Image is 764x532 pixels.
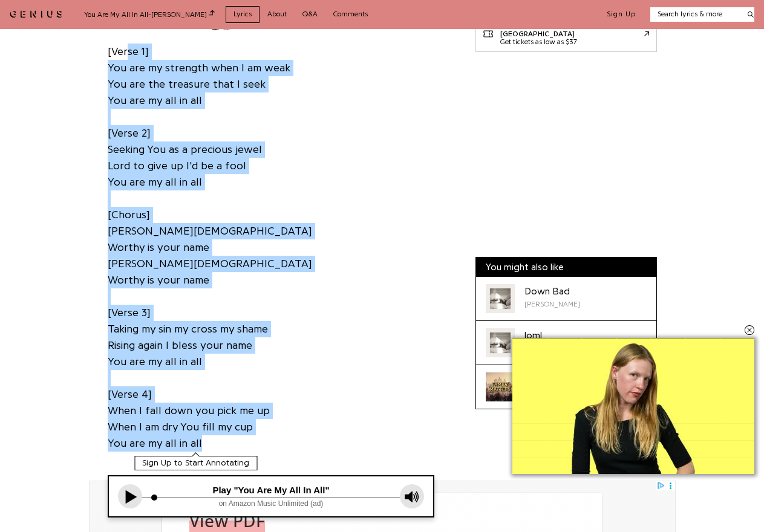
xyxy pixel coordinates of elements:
[475,16,657,52] a: See pop shows near [GEOGRAPHIC_DATA]Get tickets as low as $37
[295,6,325,22] a: Q&A
[405,111,428,123] span: Open
[226,6,260,22] a: Lyrics
[476,277,656,321] a: Cover art for Down Bad by Taylor SwiftDown Bad[PERSON_NAME]
[524,328,580,343] div: loml
[524,299,580,310] div: [PERSON_NAME]
[476,365,656,409] a: Cover art for Family Matters by DrakeFamily Matters[PERSON_NAME]
[23,135,34,143] a: Citi
[325,6,376,22] a: Comments
[5,106,83,115] a: Citi Double Cash® Card
[500,22,644,38] div: See pop shows near [GEOGRAPHIC_DATA]
[100,112,201,123] a: FromPDFtoDoc Extension
[100,111,201,124] div: FromPDFtoDoc Extension
[134,456,257,470] button: Sign Up to Start Annotating
[524,284,580,299] div: Down Bad
[5,132,18,146] img: 8319680216237443819
[486,284,515,313] div: Cover art for Down Bad by Taylor Swift
[100,23,486,51] div: FromPDFtoDoc Extension
[476,258,656,277] div: You might also like
[486,328,515,357] div: Cover art for loml by Taylor Swift
[260,6,295,22] a: About
[475,69,657,220] iframe: Advertisement
[3,3,16,12] div: Ad
[128,134,172,143] a: Learn More
[84,8,215,20] div: You Are My All In All - [PERSON_NAME]
[476,321,656,365] a: Cover art for loml by Taylor Swiftloml[PERSON_NAME]
[108,16,434,452] div: [Verse 1] You are my strength when I am weak You are the treasure that I seek You are my all in a...
[650,9,740,19] input: Search lyrics & more
[500,38,644,47] div: Get tickets as low as $37
[607,10,636,19] button: Sign Up
[109,476,433,516] iframe: Tonefuse player
[358,106,487,129] a: Open
[100,56,177,69] a: Download Here!
[486,372,515,401] div: Cover art for Family Matters by Drake
[100,28,176,51] a: View PDF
